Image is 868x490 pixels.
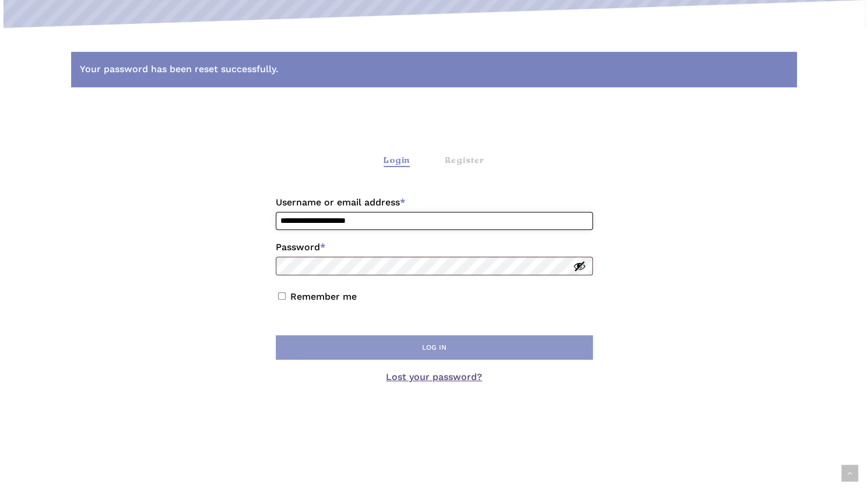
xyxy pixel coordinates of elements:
label: Password [276,238,593,257]
div: Your password has been reset successfully. [71,52,797,87]
label: Remember me [290,291,357,302]
div: Register [445,155,484,167]
div: Login [384,155,410,167]
a: Lost your password? [386,371,482,382]
button: Log in [276,335,593,360]
label: Username or email address [276,193,593,212]
button: Show password [573,260,586,272]
a: Back to top [841,465,858,482]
